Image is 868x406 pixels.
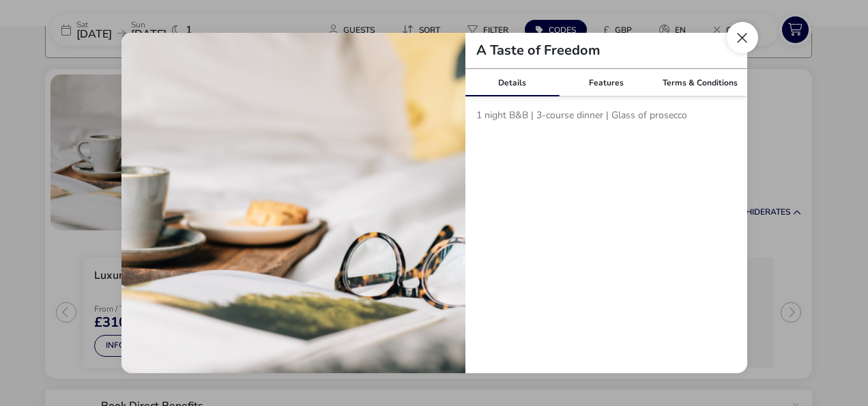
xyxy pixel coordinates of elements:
[465,44,611,57] h2: A Taste of Freedom
[121,33,747,373] div: tariffDetails
[476,108,736,128] p: 1 night B&B | 3-course dinner | Glass of prosecco
[559,69,653,96] div: Features
[465,69,560,96] div: Details
[653,69,747,96] div: Terms & Conditions
[727,22,758,53] button: Close modal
